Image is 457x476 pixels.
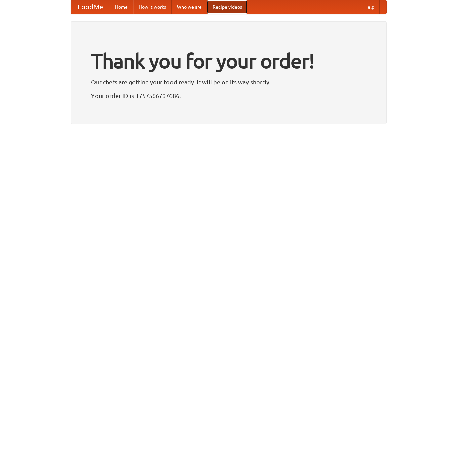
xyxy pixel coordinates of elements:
[91,77,366,87] p: Our chefs are getting your food ready. It will be on its way shortly.
[71,0,110,14] a: FoodMe
[91,90,366,101] p: Your order ID is 1757566797686.
[110,0,133,14] a: Home
[91,45,366,77] h1: Thank you for your order!
[133,0,172,14] a: How it works
[172,0,207,14] a: Who we are
[207,0,247,14] a: Recipe videos
[359,0,380,14] a: Help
